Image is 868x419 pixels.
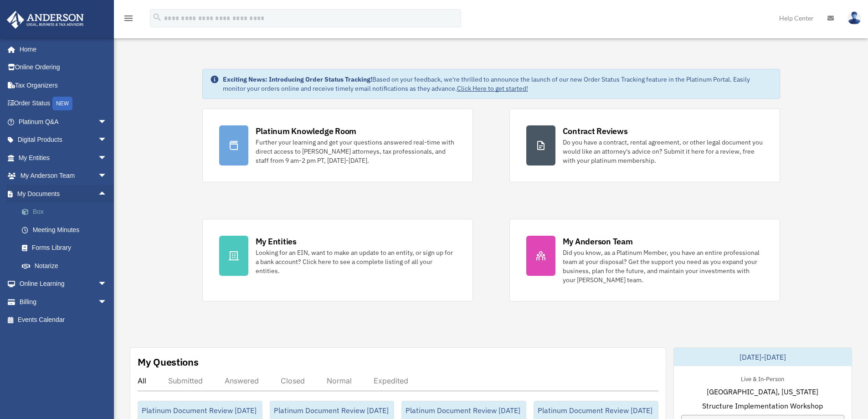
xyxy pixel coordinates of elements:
[6,167,121,185] a: My Anderson Teamarrow_drop_down
[256,236,297,247] div: My Entities
[6,40,116,58] a: Home
[123,13,134,24] i: menu
[6,113,121,131] a: Platinum Q&Aarrow_drop_down
[98,167,116,186] span: arrow_drop_down
[152,12,162,22] i: search
[223,75,772,93] div: Based on your feedback, we're thrilled to announce the launch of our new Order Status Tracking fe...
[256,248,456,275] div: Looking for an EIN, want to make an update to an entity, or sign up for a bank account? Click her...
[225,376,259,385] div: Answered
[6,311,121,329] a: Events Calendar
[563,125,628,137] div: Contract Reviews
[98,293,116,311] span: arrow_drop_down
[6,131,121,149] a: Digital Productsarrow_drop_down
[702,400,823,411] span: Structure Implementation Workshop
[847,11,861,25] img: User Pic
[138,355,199,369] div: My Questions
[509,109,780,182] a: Contract Reviews Do you have a contract, rental agreement, or other legal document you would like...
[374,376,408,385] div: Expedited
[674,348,852,366] div: [DATE]-[DATE]
[509,219,780,301] a: My Anderson Team Did you know, as a Platinum Member, you have an entire professional team at your...
[563,138,763,165] div: Do you have a contract, rental agreement, or other legal document you would like an attorney's ad...
[6,275,121,293] a: Online Learningarrow_drop_down
[98,149,116,167] span: arrow_drop_down
[6,149,121,167] a: My Entitiesarrow_drop_down
[6,185,121,203] a: My Documentsarrow_drop_up
[6,58,121,77] a: Online Ordering
[123,16,134,24] a: menu
[52,97,72,110] div: NEW
[13,239,121,257] a: Forms Library
[281,376,305,385] div: Closed
[202,109,473,182] a: Platinum Knowledge Room Further your learning and get your questions answered real-time with dire...
[6,94,121,113] a: Order StatusNEW
[13,257,121,275] a: Notarize
[327,376,352,385] div: Normal
[707,386,818,397] span: [GEOGRAPHIC_DATA], [US_STATE]
[734,373,791,383] div: Live & In-Person
[168,376,203,385] div: Submitted
[256,125,357,137] div: Platinum Knowledge Room
[563,236,633,247] div: My Anderson Team
[98,113,116,131] span: arrow_drop_down
[98,275,116,294] span: arrow_drop_down
[457,84,528,93] a: Click Here to get started!
[98,185,116,203] span: arrow_drop_up
[6,76,121,94] a: Tax Organizers
[6,293,121,311] a: Billingarrow_drop_down
[13,221,121,239] a: Meeting Minutes
[4,11,87,29] img: Anderson Advisors Platinum Portal
[563,248,763,285] div: Did you know, as a Platinum Member, you have an entire professional team at your disposal? Get th...
[13,203,121,221] a: Box
[138,376,146,385] div: All
[223,75,372,83] strong: Exciting News: Introducing Order Status Tracking!
[98,131,116,150] span: arrow_drop_down
[256,138,456,165] div: Further your learning and get your questions answered real-time with direct access to [PERSON_NAM...
[202,219,473,301] a: My Entities Looking for an EIN, want to make an update to an entity, or sign up for a bank accoun...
